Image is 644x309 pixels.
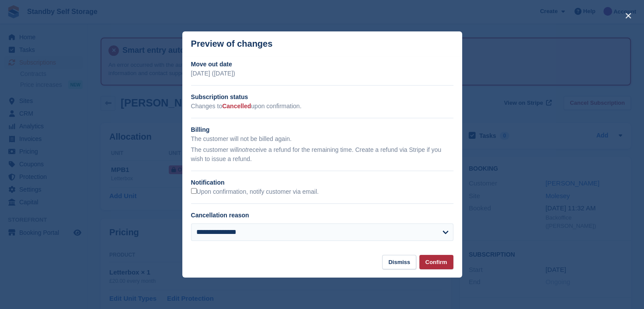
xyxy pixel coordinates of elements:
h2: Subscription status [191,93,453,102]
span: Cancelled [222,103,251,110]
em: not [238,146,247,153]
p: Changes to upon confirmation. [191,102,453,111]
button: Confirm [419,255,453,269]
h2: Billing [191,125,453,134]
h2: Notification [191,178,453,187]
label: Cancellation reason [191,212,249,219]
p: The customer will not be billed again. [191,134,453,144]
button: Dismiss [382,255,416,269]
h2: Move out date [191,60,453,69]
input: Upon confirmation, notify customer via email. [191,188,197,194]
p: Preview of changes [191,39,273,49]
p: The customer will receive a refund for the remaining time. Create a refund via Stripe if you wish... [191,145,453,164]
label: Upon confirmation, notify customer via email. [191,188,319,196]
p: [DATE] ([DATE]) [191,69,453,78]
button: close [621,9,635,23]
